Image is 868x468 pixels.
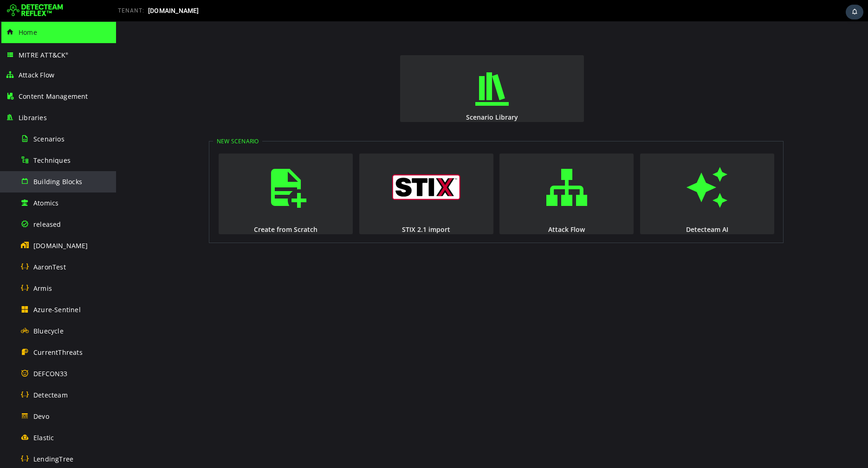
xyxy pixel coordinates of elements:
span: [DOMAIN_NAME] [148,7,199,14]
button: Attack Flow [383,132,518,213]
button: Create from Scratch [103,132,237,213]
span: Libraries [19,113,47,122]
span: Azure-Sentinel [33,305,81,314]
span: Content Management [19,92,88,101]
div: STIX 2.1 import [242,204,378,212]
span: Armis [33,284,52,293]
button: Detecteam AI [524,132,658,213]
span: TENANT: [118,7,144,14]
span: Building Blocks [33,177,82,186]
span: Devo [33,412,49,421]
span: LendingTree [33,455,73,463]
button: STIX 2.1 import [243,132,377,213]
span: Detecteam [33,391,68,399]
sup: ® [65,51,68,56]
span: Elastic [33,433,54,442]
div: Detecteam AI [523,204,659,212]
span: Techniques [33,156,71,165]
span: CurrentThreats [33,348,83,357]
span: AaronTest [33,263,66,271]
span: [DOMAIN_NAME] [33,241,88,250]
div: Task Notifications [846,5,863,19]
legend: New Scenario [97,116,146,124]
button: Scenario Library [284,34,468,101]
div: Scenario Library [283,91,469,100]
span: Atomics [33,199,58,207]
span: Home [19,28,37,37]
img: Detecteam logo [7,3,63,18]
span: Bluecycle [33,327,64,335]
span: Attack Flow [19,71,54,79]
span: Scenarios [33,135,65,143]
img: logo_stix.svg [276,153,344,179]
span: DEFCON33 [33,369,68,378]
span: released [33,220,61,229]
div: Attack Flow [382,204,518,212]
span: MITRE ATT&CK [19,51,69,59]
div: Create from Scratch [102,204,238,212]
